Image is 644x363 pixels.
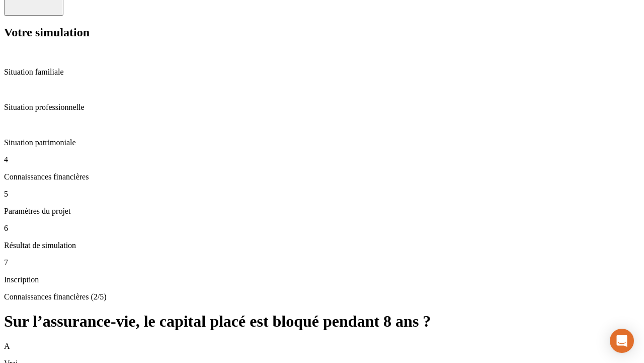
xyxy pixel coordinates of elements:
[4,26,640,39] h2: Votre simulation
[4,172,640,181] p: Connaissances financières
[4,103,640,112] p: Situation professionnelle
[4,241,640,250] p: Résultat de simulation
[4,312,640,331] h1: Sur l’assurance-vie, le capital placé est bloqué pendant 8 ans ?
[4,138,640,147] p: Situation patrimoniale
[4,155,640,164] p: 4
[4,224,640,233] p: 6
[4,275,640,284] p: Inscription
[4,342,640,351] p: A
[610,329,634,353] div: Open Intercom Messenger
[4,207,640,216] p: Paramètres du projet
[4,190,640,199] p: 5
[4,292,640,301] p: Connaissances financières (2/5)
[4,258,640,267] p: 7
[4,68,640,77] p: Situation familiale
